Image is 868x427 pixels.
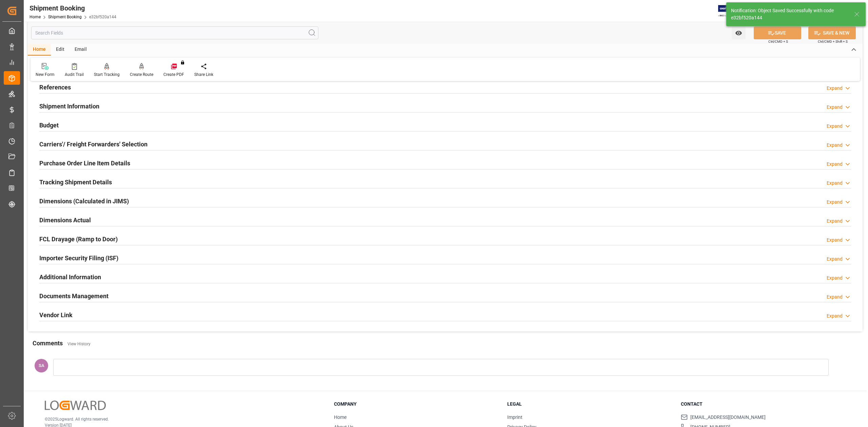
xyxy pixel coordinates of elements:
[51,44,70,56] div: Edit
[334,401,499,408] h3: Company
[39,291,108,301] h2: Documents Management
[507,414,522,420] a: Imprint
[507,401,672,408] h3: Legal
[827,123,843,130] div: Expand
[130,72,153,78] div: Create Route
[818,39,848,44] span: Ctrl/CMD + Shift + S
[718,5,742,17] img: Exertis%20JAM%20-%20Email%20Logo.jpg_1722504956.jpg
[827,199,843,206] div: Expand
[194,72,213,78] div: Share Link
[827,256,843,263] div: Expand
[39,363,44,368] span: SA
[731,7,848,21] div: Notification: Object Saved Successfully with code e32bf520a144
[827,104,843,111] div: Expand
[94,72,120,78] div: Start Tracking
[65,72,84,78] div: Audit Trail
[67,342,91,346] a: View History
[39,253,118,263] h2: Importer Security Filing (ISF)
[45,416,317,422] p: © 2025 Logward. All rights reserved.
[334,414,347,420] a: Home
[827,161,843,168] div: Expand
[36,72,55,78] div: New Form
[31,26,318,39] input: Search Fields
[39,102,99,111] h2: Shipment Information
[39,178,112,187] h2: Tracking Shipment Details
[39,140,147,149] h2: Carriers'/ Freight Forwarders' Selection
[827,85,843,92] div: Expand
[45,401,106,410] img: Logward Logo
[29,15,41,19] a: Home
[827,312,843,320] div: Expand
[39,83,71,92] h2: References
[70,44,92,56] div: Email
[39,310,73,320] h2: Vendor Link
[39,121,59,130] h2: Budget
[732,26,746,39] button: open menu
[29,3,116,13] div: Shipment Booking
[48,15,82,19] a: Shipment Booking
[39,235,118,244] h2: FCL Drayage (Ramp to Door)
[39,159,130,168] h2: Purchase Order Line Item Details
[827,274,843,282] div: Expand
[827,180,843,187] div: Expand
[827,218,843,225] div: Expand
[827,142,843,149] div: Expand
[754,26,801,39] button: SAVE
[827,237,843,244] div: Expand
[808,26,856,39] button: SAVE & NEW
[39,197,129,206] h2: Dimensions (Calculated in JIMS)
[33,339,63,348] h2: Comments
[690,414,766,421] span: [EMAIL_ADDRESS][DOMAIN_NAME]
[28,44,51,56] div: Home
[39,272,101,282] h2: Additional Information
[768,39,788,44] span: Ctrl/CMD + S
[827,293,843,301] div: Expand
[681,401,846,408] h3: Contact
[39,216,91,225] h2: Dimensions Actual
